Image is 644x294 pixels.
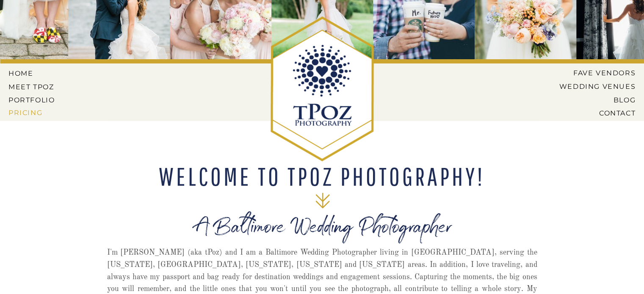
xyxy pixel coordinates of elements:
a: Fave Vendors [566,69,636,77]
a: CONTACT [569,109,636,117]
a: BLOG [553,96,636,104]
h1: A Baltimore Wedding Photographer [131,221,514,249]
a: PORTFOLIO [8,96,57,104]
a: HOME [8,69,47,77]
a: MEET tPoz [8,83,55,91]
a: Wedding Venues [546,82,636,90]
a: Pricing [8,109,57,116]
h2: WELCOME TO tPoz Photography! [153,164,490,189]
